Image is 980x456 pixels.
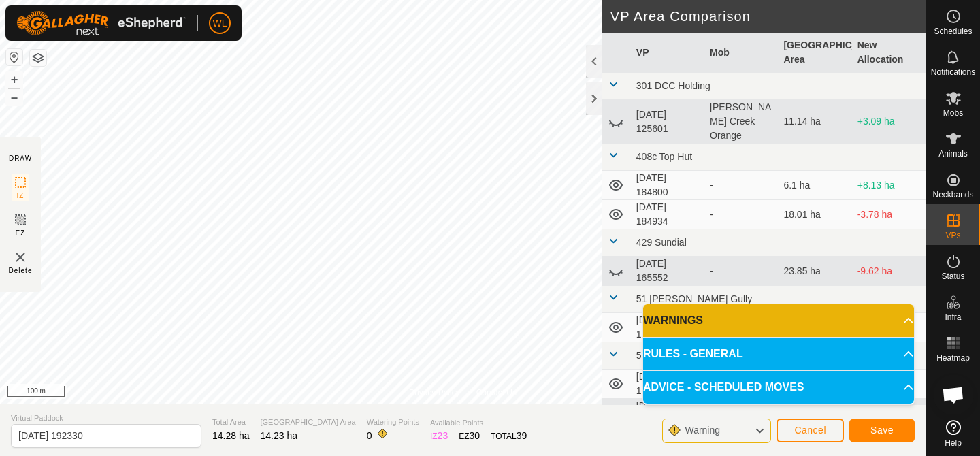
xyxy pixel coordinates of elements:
button: Map Layers [30,50,46,66]
td: [DATE] 171820 [631,399,704,428]
span: 14.23 ha [261,430,298,441]
button: Reset Map [6,49,22,65]
span: WARNINGS [643,312,703,329]
td: [DATE] 184800 [631,171,704,200]
div: [PERSON_NAME] Creek Orange [710,100,772,143]
a: Contact Us [476,387,517,399]
th: New Allocation [852,33,926,73]
span: Help [945,439,962,447]
td: 11.14 ha [778,100,851,144]
span: Cancel [794,425,826,436]
span: Delete [9,265,33,276]
td: [DATE] 165552 [631,257,704,286]
span: Neckbands [932,191,973,199]
td: 6.1 ha [778,171,851,200]
p-accordion-header: RULES - GENERAL [643,338,914,370]
div: - [710,178,772,193]
p-accordion-header: WARNINGS [643,304,914,337]
span: ADVICE - SCHEDULED MOVES [643,379,804,395]
span: 301 DCC Holding [636,80,710,91]
div: EZ [459,429,480,443]
span: [GEOGRAPHIC_DATA] Area [261,417,356,428]
span: 39 [517,430,527,441]
div: IZ [430,429,448,443]
td: -9.62 ha [852,257,926,286]
button: – [6,89,22,105]
span: Mobs [943,109,963,117]
div: DRAW [9,153,32,163]
td: 18.01 ha [778,200,851,229]
div: TOTAL [491,429,527,443]
td: -3.78 ha [852,200,926,229]
span: Available Points [430,417,527,429]
th: VP [631,33,704,73]
td: +8.13 ha [852,171,926,200]
span: 23 [438,430,448,441]
td: [DATE] 125601 [631,100,704,144]
h2: VP Area Comparison [610,8,926,25]
td: [DATE] 171900 [631,370,704,399]
span: 52a New Chums [636,350,707,361]
span: 30 [470,430,480,441]
img: VP [12,249,29,265]
td: [DATE] 184934 [631,200,704,229]
button: Cancel [777,419,844,442]
span: VPs [945,231,960,240]
span: 429 Sundial [636,237,687,248]
span: RULES - GENERAL [643,346,743,362]
span: 14.28 ha [212,430,250,441]
th: [GEOGRAPHIC_DATA] Area [778,33,851,73]
span: Infra [945,313,961,321]
td: +3.09 ha [852,100,926,144]
span: 51 [PERSON_NAME] Gully [636,293,752,304]
span: 408c Top Hut [636,151,692,162]
span: IZ [17,191,24,201]
div: - [710,264,772,278]
img: Gallagher Logo [16,11,186,35]
span: Virtual Paddock [11,412,201,424]
span: Watering Points [367,417,419,428]
span: WL [213,16,227,31]
span: 0 [367,430,372,441]
p-accordion-header: ADVICE - SCHEDULED MOVES [643,371,914,404]
span: Notifications [931,68,975,76]
a: Privacy Policy [409,387,460,399]
td: [DATE] 184138 [631,313,704,342]
button: + [6,71,22,88]
span: Animals [938,150,968,158]
span: Total Area [212,417,250,428]
span: Status [941,272,964,280]
button: Save [849,419,915,442]
th: Mob [704,33,778,73]
span: Warning [685,425,720,436]
div: Open chat [933,374,974,415]
a: Help [926,414,980,453]
div: - [710,208,772,222]
td: 23.85 ha [778,257,851,286]
span: EZ [16,228,26,238]
span: Save [870,425,894,436]
span: Schedules [934,27,972,35]
span: Heatmap [936,354,970,362]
